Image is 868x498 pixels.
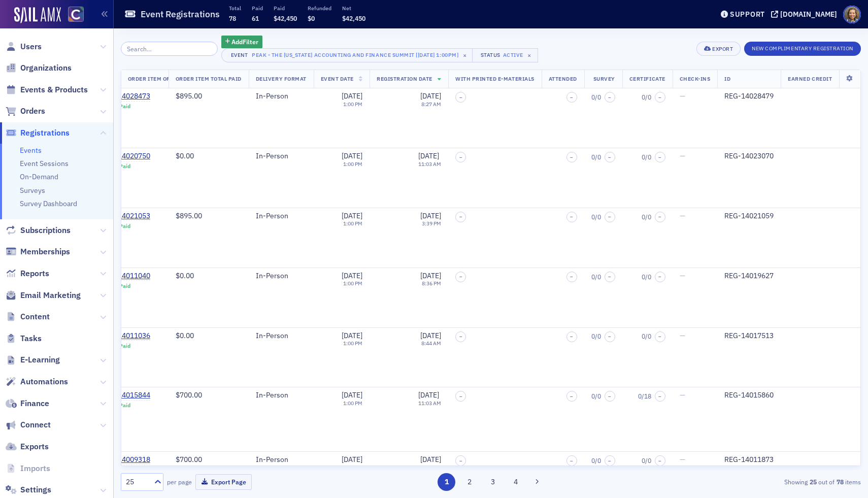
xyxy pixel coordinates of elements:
[343,340,362,347] time: 1:00 PM
[570,274,573,280] span: –
[780,10,837,19] div: [DOMAIN_NAME]
[642,273,651,281] span: 0 / 0
[461,473,479,491] button: 2
[256,75,307,82] span: Delivery Format
[621,477,861,486] div: Showing out of items
[343,400,362,407] time: 1:00 PM
[591,333,601,340] span: 0 / 0
[570,94,573,101] span: –
[420,271,441,280] span: [DATE]
[843,6,861,23] span: Profile
[6,419,51,430] a: Connect
[724,152,774,161] div: REG-14023070
[459,393,462,400] span: –
[422,280,441,287] time: 8:36 PM
[680,91,685,101] span: —
[342,390,362,400] span: [DATE]
[101,391,150,400] a: ORD-14015844
[20,419,51,430] span: Connect
[503,52,523,58] div: Active
[730,10,765,19] div: Support
[101,455,150,464] div: ORD-14009318
[342,151,362,160] span: [DATE]
[680,151,685,160] span: —
[608,154,611,160] span: –
[591,213,601,221] span: 0 / 0
[484,473,502,491] button: 3
[629,75,665,82] span: Certificate
[101,331,150,341] div: ORD-14011036
[421,464,441,471] time: 9:42 AM
[6,354,60,366] a: E-Learning
[176,75,242,82] span: Order Item Total Paid
[6,398,49,409] a: Finance
[256,455,307,464] div: In-Person
[680,390,685,400] span: —
[638,392,651,400] span: 0 / 18
[229,5,241,12] p: Total
[20,311,50,322] span: Content
[343,220,362,227] time: 1:00 PM
[418,160,441,168] time: 11:03 AM
[6,246,70,257] a: Memberships
[343,464,362,471] time: 1:00 PM
[343,101,362,108] time: 1:00 PM
[256,152,307,161] div: In-Person
[141,8,220,20] h1: Event Registrations
[342,14,365,22] span: $42,450
[20,398,49,409] span: Finance
[771,11,841,18] button: [DOMAIN_NAME]
[680,331,685,340] span: —
[20,246,70,257] span: Memberships
[420,211,441,220] span: [DATE]
[438,473,455,491] button: 1
[128,75,189,82] span: Order Item Order ID
[20,441,49,452] span: Exports
[658,393,661,400] span: –
[20,290,81,301] span: Email Marketing
[472,48,538,62] button: StatusActive×
[252,14,259,22] span: 61
[20,159,69,168] a: Event Sessions
[6,84,88,95] a: Events & Products
[808,477,818,486] strong: 25
[525,51,534,60] span: ×
[608,393,611,400] span: –
[570,458,573,464] span: –
[274,5,297,12] p: Paid
[176,455,202,464] span: $700.00
[342,91,362,101] span: [DATE]
[20,268,49,279] span: Reports
[176,331,194,340] span: $0.00
[418,390,439,400] span: [DATE]
[20,41,42,52] span: Users
[6,268,49,279] a: Reports
[256,92,307,101] div: In-Person
[591,392,601,400] span: 0 / 0
[20,186,45,195] a: Surveys
[256,272,307,281] div: In-Person
[418,151,439,160] span: [DATE]
[608,458,611,464] span: –
[418,400,441,407] time: 11:03 AM
[342,271,362,280] span: [DATE]
[570,393,573,400] span: –
[460,51,470,60] span: ×
[20,146,42,155] a: Events
[101,212,150,221] a: ORD-14021053
[591,93,601,101] span: 0 / 0
[459,214,462,220] span: –
[101,92,150,101] a: ORD-14028473
[6,463,50,474] a: Imports
[20,172,58,181] a: On-Demand
[642,93,651,101] span: 0 / 0
[377,75,432,82] span: Registration Date
[570,214,573,220] span: –
[608,94,611,101] span: –
[658,458,661,464] span: –
[658,94,661,101] span: –
[570,154,573,160] span: –
[642,213,651,221] span: 0 / 0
